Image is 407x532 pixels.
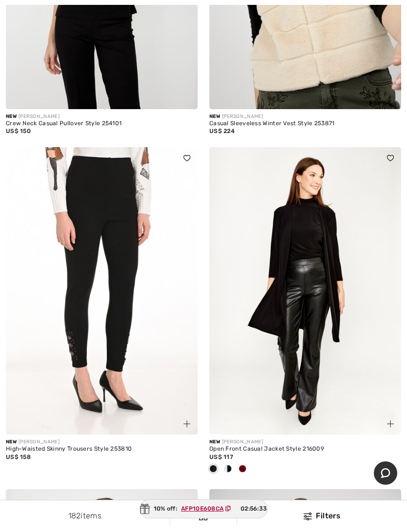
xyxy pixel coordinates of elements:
iframe: Opens a widget where you can chat to one of our agents [374,461,397,486]
img: plus_v2.svg [183,420,190,427]
img: High-Waisted Skinny Trousers Style 253810. Black [6,147,198,435]
div: Crew Neck Casual Pullover Style 254101 [6,120,198,127]
div: Filters [243,510,401,522]
div: Open Front Casual Jacket Style 216009 [209,446,401,453]
img: heart_black_full.svg [387,155,394,161]
img: Filters [304,513,312,520]
div: [PERSON_NAME] [6,438,198,446]
span: US$ 117 [209,454,233,460]
span: 182 [68,511,81,520]
div: [PERSON_NAME] [209,438,401,446]
img: plus_v2.svg [387,420,394,427]
span: US$ 158 [6,454,31,460]
div: [PERSON_NAME] [209,113,401,120]
ins: AFP10E608CA [181,505,224,512]
div: Midnight [221,461,235,477]
div: Black [206,461,221,477]
span: 02:56:33 [241,504,267,513]
div: [PERSON_NAME] [6,113,198,120]
span: US$ 224 [209,128,235,134]
span: New [209,114,220,119]
div: High-Waisted Skinny Trousers Style 253810 [6,446,198,453]
span: New [6,114,17,119]
div: Cabernet [235,461,250,477]
span: New [209,439,220,445]
span: US$ 150 [6,128,31,134]
img: Gift.svg [140,504,150,514]
div: 10% off: [140,499,268,518]
img: Open Front Casual Jacket Style 216009. Cabernet [209,147,401,435]
div: Casual Sleeveless Winter Vest Style 253871 [209,120,401,127]
img: heart_black_full.svg [183,155,190,161]
span: New [6,439,17,445]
